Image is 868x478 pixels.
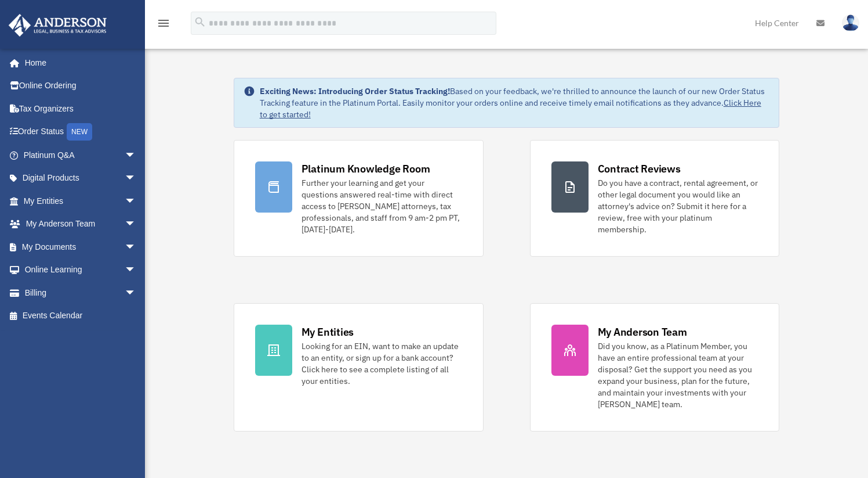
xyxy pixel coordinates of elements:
[302,340,462,387] div: Looking for an EIN, want to make an update to an entity, or sign up for a bank account? Click her...
[302,325,354,339] div: My Entities
[125,213,148,236] span: arrow_drop_down
[8,74,154,98] a: Online Ordering
[125,189,148,213] span: arrow_drop_down
[530,140,780,257] a: Contract Reviews Do you have a contract, rental agreement, or other legal document you would like...
[8,143,154,167] a: Platinum Q&Aarrow_drop_down
[125,258,148,282] span: arrow_drop_down
[302,177,462,235] div: Further your learning and get your questions answered real-time with direct access to [PERSON_NAM...
[125,235,148,259] span: arrow_drop_down
[530,303,780,432] a: My Anderson Team Did you know, as a Platinum Member, you have an entire professional team at your...
[234,303,484,432] a: My Entities Looking for an EIN, want to make an update to an entity, or sign up for a bank accoun...
[194,16,206,28] i: search
[125,281,148,305] span: arrow_drop_down
[598,161,681,176] div: Contract Reviews
[157,20,170,30] a: menu
[234,140,484,257] a: Platinum Knowledge Room Further your learning and get your questions answered real-time with dire...
[125,167,148,191] span: arrow_drop_down
[8,97,154,120] a: Tax Organizers
[8,281,154,304] a: Billingarrow_drop_down
[5,14,110,37] img: Anderson Advisors Platinum Portal
[8,120,154,144] a: Order StatusNEW
[8,235,154,258] a: My Documentsarrow_drop_down
[842,15,859,31] img: User Pic
[157,16,170,30] i: menu
[260,85,770,120] div: Based on your feedback, we're thrilled to announce the launch of our new Order Status Tracking fe...
[260,98,761,120] a: Click Here to get started!
[598,340,758,410] div: Did you know, as a Platinum Member, you have an entire professional team at your disposal? Get th...
[8,213,154,236] a: My Anderson Teamarrow_drop_down
[598,325,687,339] div: My Anderson Team
[125,143,148,167] span: arrow_drop_down
[302,161,430,176] div: Platinum Knowledge Room
[8,304,154,328] a: Events Calendar
[8,258,154,282] a: Online Learningarrow_drop_down
[67,123,92,141] div: NEW
[8,167,154,190] a: Digital Productsarrow_drop_down
[8,51,148,74] a: Home
[598,177,758,235] div: Do you have a contract, rental agreement, or other legal document you would like an attorney's ad...
[8,189,154,213] a: My Entitiesarrow_drop_down
[260,86,450,96] strong: Exciting News: Introducing Order Status Tracking!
